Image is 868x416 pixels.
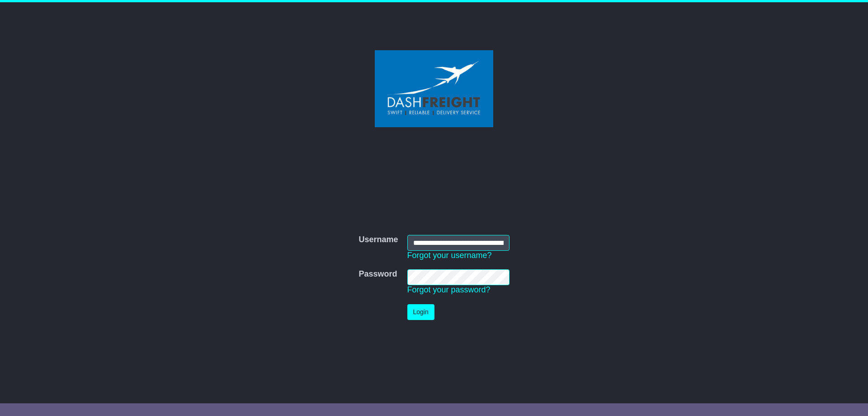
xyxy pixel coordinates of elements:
label: Password [359,269,397,279]
a: Forgot your username? [407,251,492,260]
button: Login [407,304,434,320]
a: Forgot your password? [407,285,491,294]
label: Username [359,235,398,245]
img: Dash Freight [375,50,493,127]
